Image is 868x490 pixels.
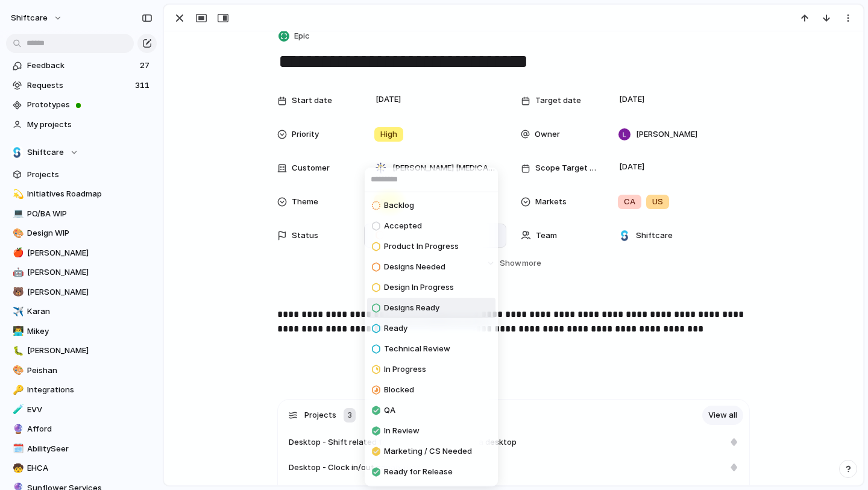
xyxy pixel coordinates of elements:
[384,199,414,212] span: Backlog
[384,384,414,396] span: Blocked
[384,220,422,232] span: Accepted
[384,363,426,375] span: In Progress
[384,343,450,355] span: Technical Review
[384,240,459,253] span: Product In Progress
[384,425,420,437] span: In Review
[384,261,445,273] span: Designs Needed
[384,302,439,314] span: Designs Ready
[384,466,453,478] span: Ready for Release
[384,322,407,335] span: Ready
[384,445,472,457] span: Marketing / CS Needed
[384,281,454,294] span: Design In Progress
[384,404,395,416] span: QA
